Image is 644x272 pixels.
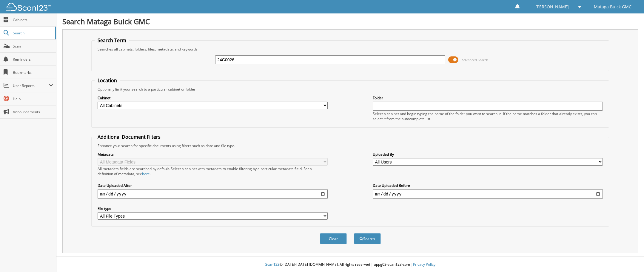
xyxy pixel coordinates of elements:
button: Search [354,233,381,244]
span: Scan123 [265,262,280,267]
legend: Search Term [95,37,129,44]
span: User Reports [13,83,49,88]
label: Date Uploaded Before [373,183,603,188]
div: Select a cabinet and begin typing the name of the folder you want to search in. If the name match... [373,111,603,121]
span: Bookmarks [13,70,53,75]
a: Privacy Policy [413,262,435,267]
label: Metadata [98,152,327,157]
label: Folder [373,95,603,100]
div: Enhance your search for specific documents using filters such as date and file type. [95,143,606,148]
div: All metadata fields are searched by default. Select a cabinet with metadata to enable filtering b... [98,166,327,176]
span: Announcements [13,109,53,114]
span: Advanced Search [462,58,488,62]
span: Cabinets [13,17,53,22]
legend: Location [95,77,120,84]
button: Clear [320,233,347,244]
input: start [98,189,327,199]
span: Mataga Buick GMC [594,5,631,9]
div: Optionally limit your search to a particular cabinet or folder [95,87,606,92]
div: Searches all cabinets, folders, files, metadata, and keywords [95,47,606,52]
label: File type [98,206,327,211]
span: Scan [13,44,53,49]
h1: Search Mataga Buick GMC [62,16,638,26]
label: Uploaded By [373,152,603,157]
span: [PERSON_NAME] [535,5,569,9]
span: Search [13,30,52,36]
a: here [142,171,150,176]
label: Cabinet [98,95,327,100]
div: © [DATE]-[DATE] [DOMAIN_NAME]. All rights reserved | appg03-scan123-com | [56,257,644,272]
img: scan123-logo-white.svg [6,3,51,11]
iframe: Chat Widget [614,243,644,272]
legend: Additional Document Filters [95,134,164,140]
input: end [373,189,603,199]
span: Help [13,96,53,101]
label: Date Uploaded After [98,183,327,188]
span: Reminders [13,57,53,62]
